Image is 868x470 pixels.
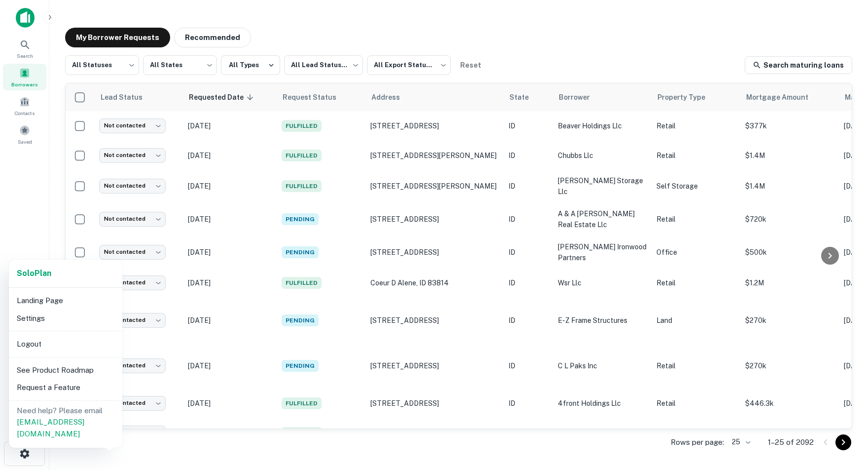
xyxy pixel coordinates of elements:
li: Logout [13,335,118,353]
li: Request a Feature [13,379,118,396]
li: See Product Roadmap [13,361,118,379]
p: Need help? Please email [17,405,114,440]
li: Settings [13,310,118,327]
strong: Solo Plan [17,269,51,278]
iframe: Chat Widget [819,391,868,438]
a: [EMAIL_ADDRESS][DOMAIN_NAME] [17,418,84,438]
a: SoloPlan [17,268,51,279]
li: Landing Page [13,292,118,310]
